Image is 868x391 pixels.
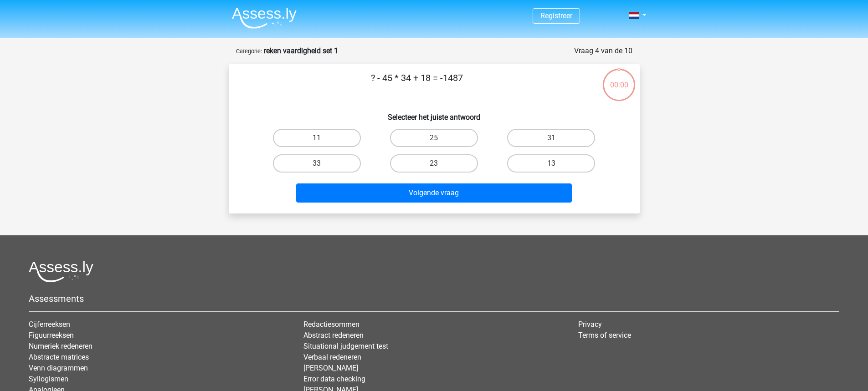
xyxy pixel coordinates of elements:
button: Volgende vraag [296,183,572,203]
p: ? - 45 * 34 + 18 = -1487 [243,71,591,98]
img: Assessly [232,7,297,29]
a: Terms of service [578,331,631,340]
a: Abstracte matrices [29,353,89,361]
div: 00:00 [602,68,636,91]
a: Registreer [540,11,572,20]
a: Privacy [578,320,602,329]
h6: Selecteer het juiste antwoord [243,106,625,122]
label: 23 [390,154,478,173]
a: Verbaal redeneren [303,353,361,361]
a: Numeriek redeneren [29,342,92,350]
a: Situational judgement test [303,342,388,350]
a: Cijferreeksen [29,320,70,329]
img: Assessly logo [29,261,93,282]
h5: Assessments [29,293,839,304]
a: Syllogismen [29,375,68,383]
div: Vraag 4 van de 10 [574,46,632,56]
strong: reken vaardigheid set 1 [264,46,338,55]
a: Abstract redeneren [303,331,364,340]
small: Categorie: [236,48,262,55]
a: Error data checking [303,375,365,383]
label: 13 [507,154,595,173]
label: 31 [507,129,595,147]
label: 11 [273,129,361,147]
label: 25 [390,129,478,147]
a: Redactiesommen [303,320,360,329]
label: 33 [273,154,361,173]
a: [PERSON_NAME] [303,364,358,372]
a: Figuurreeksen [29,331,74,340]
a: Venn diagrammen [29,364,88,372]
